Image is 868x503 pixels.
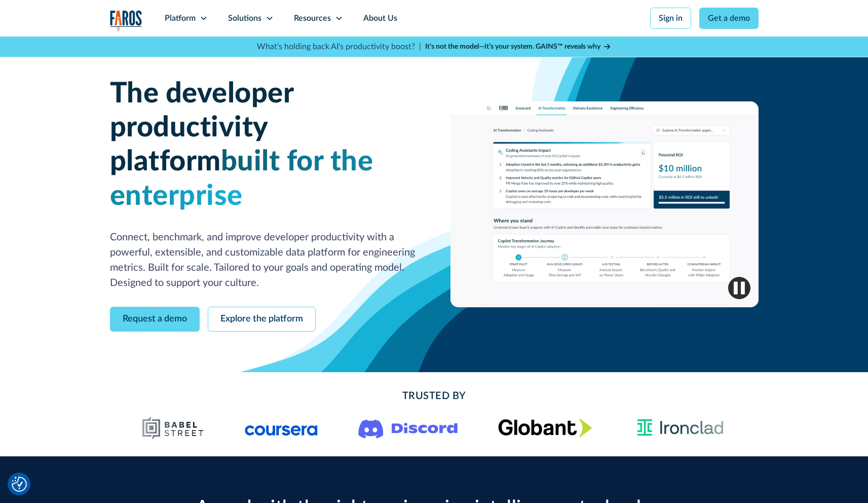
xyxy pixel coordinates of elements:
img: Logo of the analytics and reporting company Faros. [110,10,142,31]
strong: It’s not the model—it’s your system. GAINS™ reveals why [425,43,600,50]
a: Sign in [650,8,691,29]
div: Resources [294,12,331,24]
img: Ironclad Logo [632,416,728,440]
h1: The developer productivity platform [110,77,418,213]
button: Cookie Settings [12,477,27,492]
img: Globant's logo [498,418,592,437]
a: Explore the platform [208,307,316,332]
img: Pause video [728,277,750,299]
a: home [110,10,142,31]
a: Request a demo [110,307,200,332]
img: Logo of the online learning platform Coursera. [245,420,318,436]
a: Get a demo [699,8,759,29]
img: Logo of the communication platform Discord. [358,417,458,439]
div: Platform [165,12,196,24]
div: Solutions [228,12,261,24]
span: built for the enterprise [110,148,373,210]
p: What's holding back AI's productivity boost? | [257,41,421,53]
a: It’s not the model—it’s your system. GAINS™ reveals why [425,42,612,52]
img: Babel Street logo png [142,416,204,440]
img: Revisit consent button [12,477,27,492]
h2: Trusted By [191,388,677,404]
p: Connect, benchmark, and improve developer productivity with a powerful, extensible, and customiza... [110,230,418,291]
